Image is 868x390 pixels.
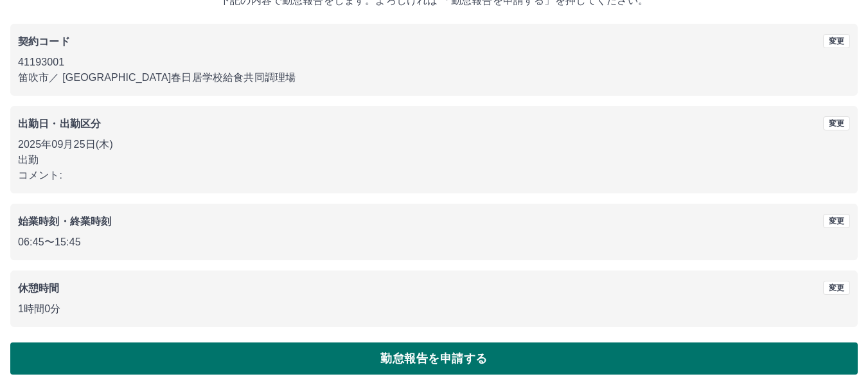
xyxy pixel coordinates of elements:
button: 変更 [823,34,850,48]
button: 変更 [823,281,850,295]
b: 始業時刻・終業時刻 [18,216,111,227]
p: 出勤 [18,152,850,168]
p: 06:45 〜 15:45 [18,235,850,250]
p: 1時間0分 [18,301,850,317]
p: 笛吹市 ／ [GEOGRAPHIC_DATA]春日居学校給食共同調理場 [18,70,850,85]
p: コメント: [18,168,850,183]
p: 2025年09月25日(木) [18,137,850,152]
p: 41193001 [18,55,850,70]
button: 変更 [823,214,850,228]
button: 勤怠報告を申請する [10,342,858,375]
b: 出勤日・出勤区分 [18,118,101,129]
button: 変更 [823,116,850,130]
b: 契約コード [18,36,70,47]
b: 休憩時間 [18,283,60,294]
